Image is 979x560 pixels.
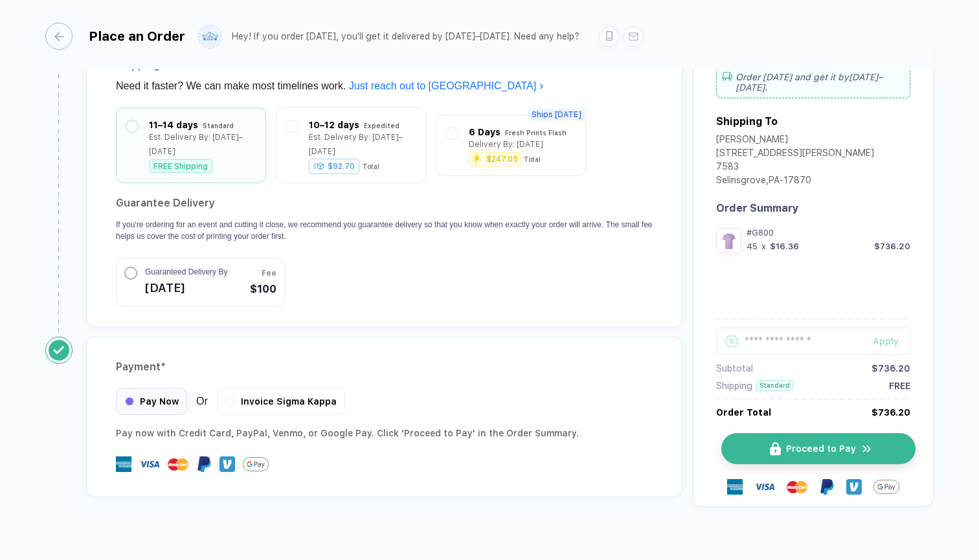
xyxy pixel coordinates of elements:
div: 6 Days [469,125,501,139]
div: Shipping To [716,115,778,128]
h2: Guarantee Delivery [116,193,653,214]
div: [PERSON_NAME] [716,134,874,148]
a: Just reach out to [GEOGRAPHIC_DATA] [349,80,545,91]
div: 11–14 days StandardEst. Delivery By: [DATE]–[DATE]FREE Shipping [126,118,256,173]
div: Shipping [716,381,752,391]
img: visa [754,476,775,497]
div: Order Total [716,407,771,418]
div: Pay now with Credit Card, PayPal , Venmo , or Google Pay. Click 'Proceed to Pay' in the Order Sum... [116,425,653,441]
button: iconProceed to Payicon [721,433,916,464]
div: FREE [889,381,910,391]
div: Need it faster? We can make most timelines work. [116,76,653,96]
div: [STREET_ADDRESS][PERSON_NAME] [716,148,874,161]
img: Paypal [819,479,835,495]
span: Invoice Sigma Kappa [241,396,337,407]
div: $736.20 [874,241,910,251]
div: $736.20 [872,363,910,374]
img: GPay [243,451,269,477]
button: Guaranteed Delivery By[DATE]Fee$100 [116,258,285,307]
div: $247.05 [486,155,518,163]
div: $736.20 [872,407,910,418]
div: x [760,241,767,251]
div: Est. Delivery By: [DATE]–[DATE] [309,130,416,159]
img: icon [861,443,873,455]
div: Standard [756,380,793,391]
div: Apply [873,336,910,346]
div: Payment [116,357,653,377]
div: #G800 [747,228,910,238]
div: Invoice Sigma Kappa [217,388,345,415]
div: $16.36 [770,241,799,251]
div: FREE Shipping [149,159,212,173]
img: visa [139,454,160,475]
div: Subtotal [716,363,753,374]
div: Expedited [364,118,399,133]
img: Venmo [219,456,235,472]
div: 6 Days Fresh Prints FlashDelivery By: [DATE]$247.05Total [446,125,576,166]
div: Delivery By: [DATE] [469,137,543,151]
span: Proceed to Pay [786,443,856,454]
div: 11–14 days [149,118,198,132]
img: master-card [787,476,807,497]
div: Fresh Prints Flash [505,126,567,140]
div: 7583 [716,161,874,175]
button: Apply [857,328,910,355]
img: GPay [873,474,899,500]
span: Guaranteed Delivery By [145,266,227,278]
img: f8a76f49-f1a5-4aab-8498-80d535234449_nt_front_1759267990891.jpg [719,231,738,250]
img: express [116,456,131,472]
div: Pay Now [116,388,187,415]
span: [DATE] [145,278,227,298]
span: Fee [262,267,276,279]
img: Venmo [846,479,862,495]
div: Hey! If you order [DATE], you'll get it delivered by [DATE]–[DATE]. Need any help? [232,31,580,42]
img: user profile [199,25,221,48]
div: 45 [747,241,758,251]
span: Ships [DATE] [528,109,585,120]
div: Total [363,162,379,170]
div: Or [116,388,345,415]
div: Order [DATE] and get it by [DATE]–[DATE] . [716,66,910,98]
div: 10–12 days [309,118,359,132]
div: 10–12 days ExpeditedEst. Delivery By: [DATE]–[DATE]$92.70Total [286,118,416,173]
div: Standard [203,118,234,133]
img: master-card [168,454,188,475]
span: Pay Now [140,396,179,407]
img: icon [770,442,781,456]
div: $92.70 [309,159,359,174]
p: If you're ordering for an event and cutting it close, we recommend you guarantee delivery so that... [116,219,653,242]
img: Paypal [196,456,212,472]
div: Place an Order [89,28,185,44]
img: express [727,479,743,495]
div: Total [524,155,541,163]
div: Est. Delivery By: [DATE]–[DATE] [149,130,256,159]
div: Selinsgrove , PA - 17870 [716,175,874,188]
span: $100 [250,282,276,297]
div: Order Summary [716,202,910,214]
